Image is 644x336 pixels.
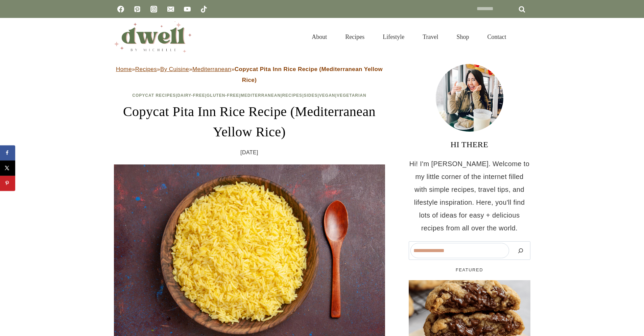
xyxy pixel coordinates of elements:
a: Mediterranean [241,93,281,98]
button: Search [512,243,529,258]
a: By Cuisine [160,66,189,72]
span: » » » » [116,66,383,83]
time: [DATE] [240,148,258,158]
h1: Copycat Pita Inn Rice Recipe (Mediterranean Yellow Rice) [114,102,385,142]
a: Mediterranean [192,66,231,72]
a: Recipes [336,25,374,49]
p: Hi! I'm [PERSON_NAME]. Welcome to my little corner of the internet filled with simple recipes, tr... [409,157,530,234]
img: DWELL by michelle [114,21,192,52]
a: Instagram [147,2,161,16]
a: YouTube [181,2,194,16]
a: Gluten-Free [207,93,239,98]
h5: FEATURED [409,267,530,273]
a: Dairy-Free [177,93,205,98]
a: Home [116,66,132,72]
a: Vegan [319,93,335,98]
h3: HI THERE [409,138,530,151]
a: Recipes [282,93,302,98]
nav: Primary Navigation [303,25,515,49]
a: Travel [413,25,447,49]
a: Shop [447,25,478,49]
a: About [303,25,336,49]
button: View Search Form [519,31,530,43]
a: TikTok [197,2,211,16]
span: | | | | | | | [132,93,366,98]
a: Copycat Recipes [132,93,176,98]
a: Email [164,2,177,16]
strong: Copycat Pita Inn Rice Recipe (Mediterranean Yellow Rice) [235,66,383,83]
a: Facebook [114,2,127,16]
a: Vegetarian [337,93,366,98]
a: Pinterest [130,2,144,16]
a: Sides [304,93,317,98]
a: Contact [478,25,516,49]
a: Lifestyle [374,25,413,49]
a: Recipes [135,66,157,72]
